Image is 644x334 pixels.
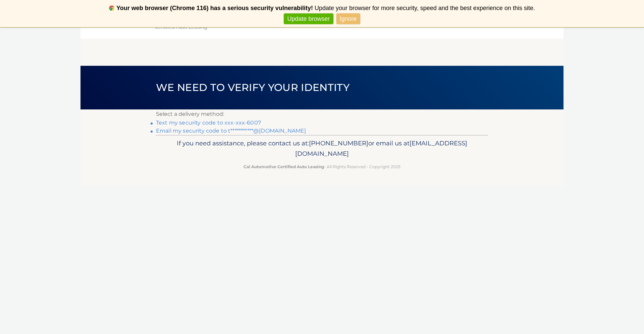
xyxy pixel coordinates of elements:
[160,163,484,170] p: - All Rights Reserved - Copyright 2025
[116,5,313,11] b: Your web browser (Chrome 116) has a serious security vulnerability!
[244,164,324,169] strong: Cal Automotive Certified Auto Leasing
[160,138,484,159] p: If you need assistance, please contact us at: or email us at
[156,109,488,119] p: Select a delivery method:
[156,120,261,126] a: Text my security code to xxx-xxx-6007
[336,13,360,25] a: Ignore
[309,139,368,147] span: [PHONE_NUMBER]
[315,5,535,11] span: Update your browser for more security, speed and the best experience on this site.
[284,13,333,25] a: Update browser
[156,81,350,94] span: We need to verify your identity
